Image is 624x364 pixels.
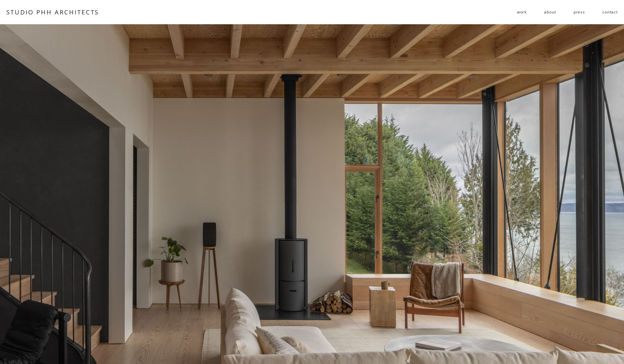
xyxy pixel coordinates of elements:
a: folder dropdown [517,7,527,17]
a: STUDIO PHH ARCHITECTS [6,8,99,16]
a: press [574,7,585,17]
span: work [517,7,527,17]
a: contact [602,7,618,17]
a: about [544,7,556,17]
